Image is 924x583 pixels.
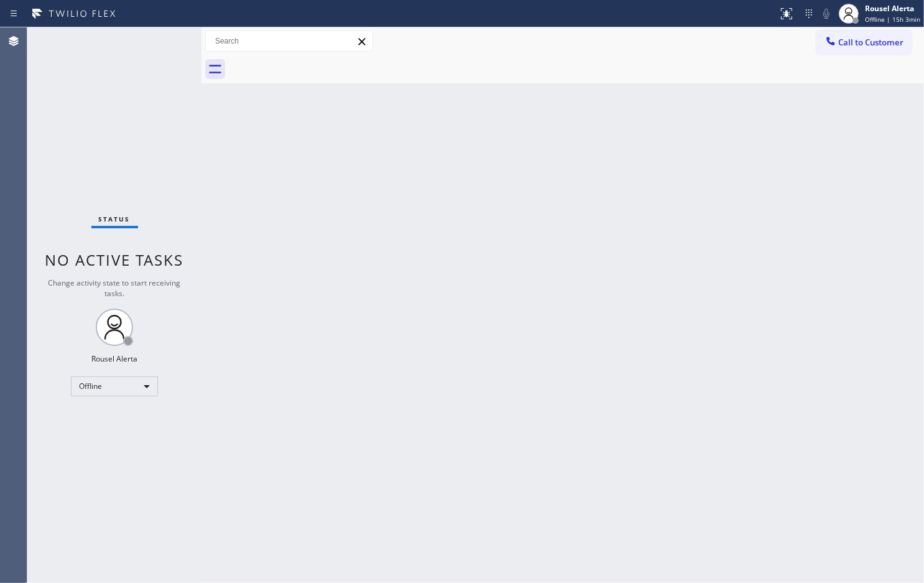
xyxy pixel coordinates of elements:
span: Call to Customer [838,37,903,48]
button: Mute [818,5,835,22]
div: Rousel Alerta [865,3,920,14]
div: Offline [71,376,158,396]
span: Offline | 15h 3min [865,15,920,24]
span: Change activity state to start receiving tasks. [49,278,181,299]
span: No active tasks [45,250,184,270]
span: Status [99,215,131,223]
div: Rousel Alerta [91,353,137,364]
button: Call to Customer [816,30,912,54]
input: Search [206,31,372,51]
